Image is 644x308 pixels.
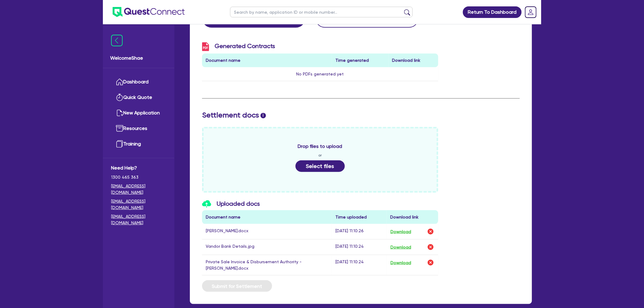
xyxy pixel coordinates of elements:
button: Submit for Settlement [202,280,272,292]
td: No PDFs generated yet [202,67,438,81]
img: quick-quote [116,94,123,101]
th: Document name [202,210,332,224]
a: [EMAIL_ADDRESS][DOMAIN_NAME] [111,198,166,211]
a: [EMAIL_ADDRESS][DOMAIN_NAME] [111,183,166,196]
span: Welcome Shae [110,54,167,62]
td: [DATE] 11:10:24 [332,255,387,275]
td: Private Sale Invoice & Disbursement Authority - [PERSON_NAME].docx [202,255,332,275]
th: Download link [387,210,438,224]
td: Vandor Bank Details.jpg [202,240,332,255]
button: Download [390,243,411,251]
img: new-application [116,109,123,117]
img: resources [116,125,123,132]
a: [EMAIL_ADDRESS][DOMAIN_NAME] [111,213,166,226]
span: Drop files to upload [298,143,342,150]
img: quest-connect-logo-blue [113,7,185,17]
a: Dashboard [111,74,166,90]
img: icon-upload [202,200,211,208]
h3: Uploaded docs [202,200,438,208]
th: Document name [202,54,332,67]
a: New Application [111,105,166,121]
a: Return To Dashboard [463,6,522,18]
h2: Settlement docs [202,111,520,120]
td: [DATE] 11:10:26 [332,224,387,240]
button: Download [390,228,411,236]
a: Training [111,136,166,152]
h3: Generated Contracts [202,42,438,51]
img: training [116,140,123,148]
img: delete-icon [427,243,434,251]
span: i [261,113,266,118]
th: Time generated [332,54,389,67]
td: [DATE] 11:10:24 [332,240,387,255]
span: Need Help? [111,164,166,172]
img: delete-icon [427,228,434,235]
th: Download link [389,54,438,67]
img: icon-menu-close [111,35,123,46]
button: Select files [296,160,345,172]
a: Quick Quote [111,90,166,105]
a: Resources [111,121,166,136]
img: delete-icon [427,259,434,266]
button: Download [390,259,411,267]
img: icon-pdf [202,42,209,51]
td: [PERSON_NAME].docx [202,224,332,240]
span: or [318,152,322,158]
span: 1300 465 363 [111,174,166,180]
a: Dropdown toggle [523,4,539,20]
th: Time uploaded [332,210,387,224]
input: Search by name, application ID or mobile number... [230,7,413,17]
